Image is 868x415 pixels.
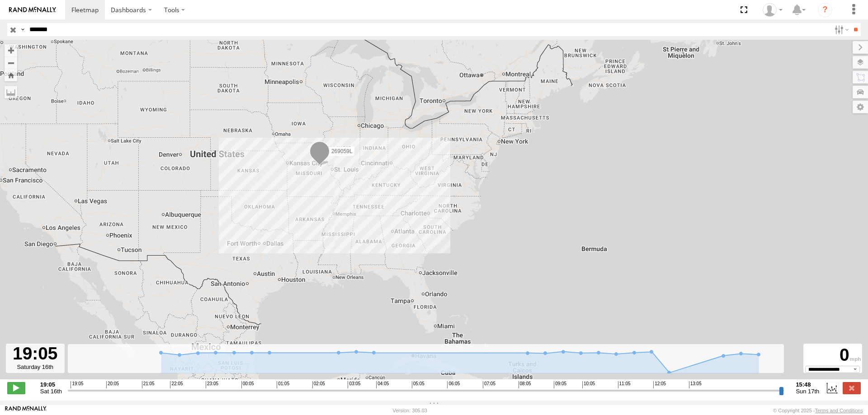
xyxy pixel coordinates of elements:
[447,381,460,388] span: 06:05
[759,3,786,17] div: Zack Abernathy
[5,44,17,56] button: Zoom in
[689,381,702,388] span: 13:05
[815,408,863,413] a: Terms and Conditions
[653,381,666,388] span: 12:05
[5,56,17,69] button: Zoom out
[393,408,427,413] div: Version: 305.03
[170,381,183,388] span: 22:05
[843,382,861,394] label: Close
[831,23,850,36] label: Search Filter Options
[40,388,62,395] span: Sat 16th Aug 2025
[554,381,566,388] span: 09:05
[106,381,119,388] span: 20:05
[5,406,47,415] a: Visit our Website
[818,3,832,17] i: ?
[71,381,83,388] span: 19:05
[519,381,531,388] span: 08:05
[7,382,25,394] label: Play/Stop
[19,23,26,36] label: Search Query
[241,381,254,388] span: 00:05
[773,408,863,413] div: © Copyright 2025 -
[376,381,389,388] span: 04:05
[853,101,868,113] label: Map Settings
[618,381,631,388] span: 11:05
[483,381,495,388] span: 07:05
[142,381,155,388] span: 21:05
[206,381,218,388] span: 23:05
[5,69,17,81] button: Zoom Home
[9,7,56,13] img: rand-logo.svg
[40,381,62,388] strong: 19:05
[796,388,819,395] span: Sun 17th Aug 2025
[805,345,861,366] div: 0
[796,381,819,388] strong: 15:48
[277,381,289,388] span: 01:05
[5,86,17,98] label: Measure
[312,381,325,388] span: 02:05
[348,381,360,388] span: 03:05
[331,148,353,154] span: 269059L
[412,381,425,388] span: 05:05
[582,381,595,388] span: 10:05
